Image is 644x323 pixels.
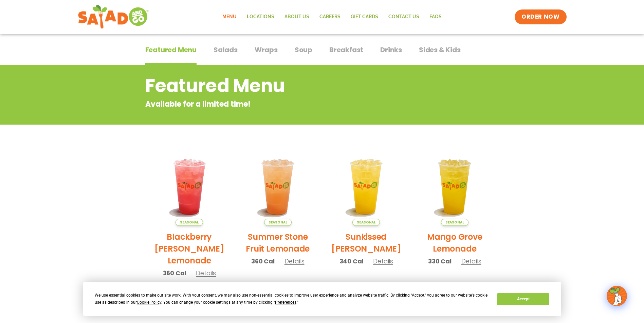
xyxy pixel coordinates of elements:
[380,45,402,55] span: Drinks
[217,9,242,25] a: Menu
[295,45,312,55] span: Soup
[150,231,229,266] h2: Blackberry [PERSON_NAME] Lemonade
[416,148,494,226] img: Product photo for Mango Grove Lemonade
[251,257,275,266] span: 360 Cal
[176,219,203,226] span: Seasonal
[163,268,186,278] span: 360 Cal
[242,9,279,25] a: Locations
[515,9,566,24] a: ORDER NOW
[441,219,468,226] span: Seasonal
[327,231,406,255] h2: Sunkissed [PERSON_NAME]
[145,42,499,65] div: Tabbed content
[137,300,161,305] span: Cookie Policy
[145,45,197,55] span: Featured Menu
[346,9,383,25] a: GIFT CARDS
[217,9,447,25] nav: Menu
[327,148,406,226] img: Product photo for Sunkissed Yuzu Lemonade
[255,45,278,55] span: Wraps
[419,45,461,55] span: Sides & Kids
[424,9,447,25] a: FAQs
[196,269,216,277] span: Details
[339,257,364,266] span: 340 Cal
[461,257,481,265] span: Details
[264,219,292,226] span: Seasonal
[329,45,363,55] span: Breakfast
[416,231,494,255] h2: Mango Grove Lemonade
[521,13,559,21] span: ORDER NOW
[83,282,561,316] div: Cookie Consent Prompt
[275,300,296,305] span: Preferences
[279,9,314,25] a: About Us
[239,148,317,226] img: Product photo for Summer Stone Fruit Lemonade
[314,9,346,25] a: Careers
[383,9,424,25] a: Contact Us
[214,45,238,55] span: Salads
[373,257,393,265] span: Details
[145,99,444,110] p: Available for a limited time!
[145,72,444,100] h2: Featured Menu
[239,231,317,255] h2: Summer Stone Fruit Lemonade
[95,292,489,306] div: We use essential cookies to make our site work. With your consent, we may also use non-essential ...
[352,219,380,226] span: Seasonal
[497,293,549,305] button: Accept
[607,286,626,305] img: wpChatIcon
[284,257,305,265] span: Details
[78,3,149,30] img: new-SAG-logo-768×292
[150,148,229,226] img: Product photo for Blackberry Bramble Lemonade
[428,257,452,266] span: 330 Cal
